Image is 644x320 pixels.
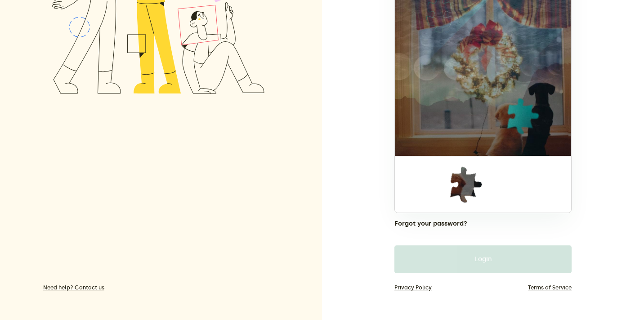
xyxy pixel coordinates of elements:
[394,284,432,291] a: Privacy Policy
[43,284,274,291] a: Need help? Contact us
[394,220,467,227] button: Forgot your password?
[394,245,572,273] button: Login
[528,284,572,291] a: Terms of Service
